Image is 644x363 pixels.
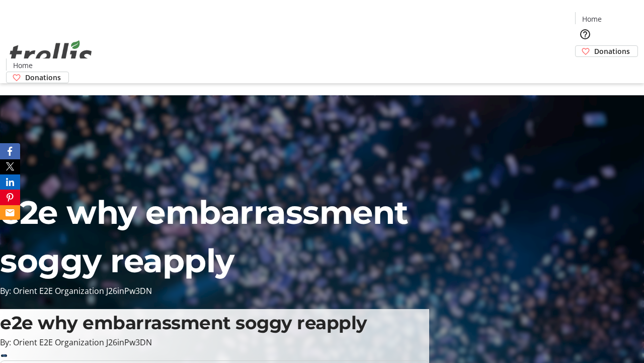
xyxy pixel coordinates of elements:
[7,60,39,71] a: Home
[594,46,630,56] span: Donations
[6,29,96,80] img: Orient E2E Organization J26inPw3DN's Logo
[575,24,595,44] button: Help
[6,72,69,83] a: Donations
[13,60,33,71] span: Home
[575,57,595,77] button: Cart
[575,45,638,57] a: Donations
[582,14,602,24] span: Home
[576,14,608,24] a: Home
[25,72,61,83] span: Donations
